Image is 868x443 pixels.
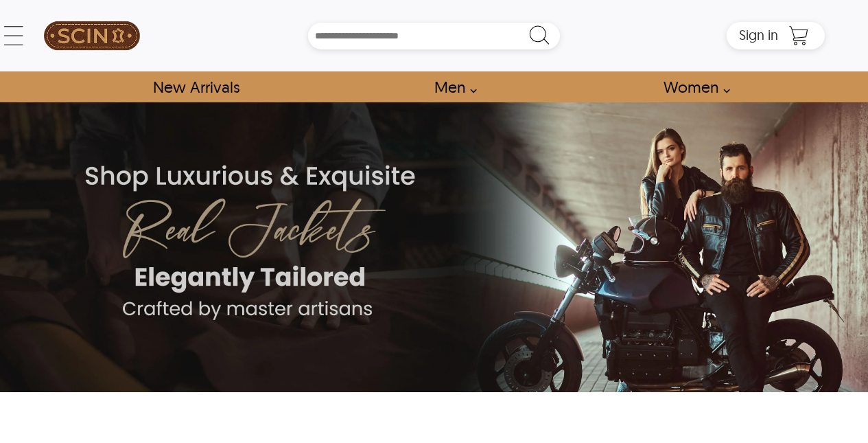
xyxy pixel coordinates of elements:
[137,71,255,102] a: Shop New Arrivals
[648,71,738,102] a: Shop Women Leather Jackets
[43,7,141,65] a: SCIN
[785,25,812,46] a: Shopping Cart
[739,31,778,42] a: Sign in
[419,71,484,102] a: shop men's leather jackets
[44,7,140,65] img: SCIN
[739,26,778,43] span: Sign in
